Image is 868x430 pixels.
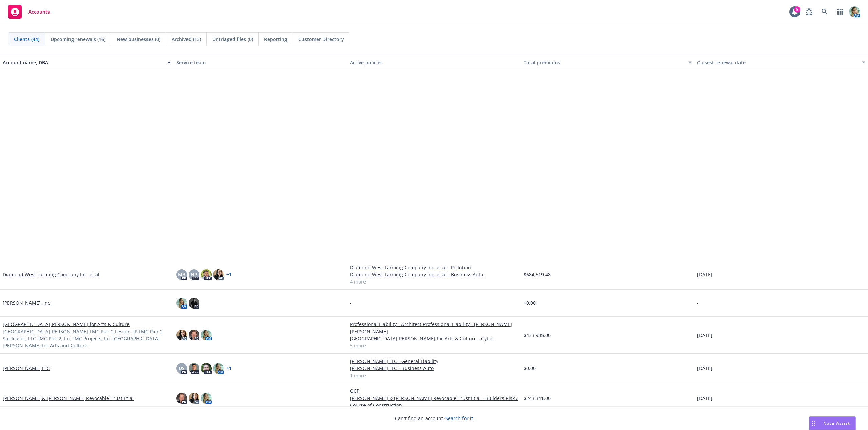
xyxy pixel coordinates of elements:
[264,36,287,43] span: Reporting
[298,36,344,43] span: Customer Directory
[189,393,199,404] img: photo
[176,393,187,404] img: photo
[350,299,352,307] span: -
[3,271,99,278] a: Diamond West Farming Company Inc. et al
[174,54,347,70] button: Service team
[212,36,253,43] span: Untriaged files (0)
[201,269,212,280] img: photo
[3,321,130,328] a: [GEOGRAPHIC_DATA][PERSON_NAME] for Arts & Culture
[3,394,134,402] a: [PERSON_NAME] & [PERSON_NAME] Revocable Trust Et al
[350,335,518,342] a: [GEOGRAPHIC_DATA][PERSON_NAME] for Arts & Culture - Cyber
[213,363,224,374] img: photo
[350,387,518,394] a: OCP
[51,36,105,43] span: Upcoming renewals (16)
[697,394,712,402] span: [DATE]
[350,394,518,409] a: [PERSON_NAME] & [PERSON_NAME] Revocable Trust Et al - Builders Risk / Course of Construction
[697,365,712,372] span: [DATE]
[697,271,712,278] span: [DATE]
[694,54,868,70] button: Closest renewal date
[201,393,212,404] img: photo
[189,298,199,309] img: photo
[697,299,699,307] span: -
[179,365,185,372] span: DS
[524,271,551,278] span: $684,519.48
[524,365,536,372] span: $0.00
[172,36,201,43] span: Archived (13)
[350,278,518,285] a: 4 more
[189,330,199,340] img: photo
[802,5,816,19] a: Report a Bug
[189,363,199,374] img: photo
[521,54,694,70] button: Total premiums
[117,36,160,43] span: New businesses (0)
[697,332,712,339] span: [DATE]
[697,59,858,66] div: Closest renewal date
[818,5,831,19] a: Search
[226,273,231,277] a: + 1
[201,330,212,340] img: photo
[350,358,518,365] a: [PERSON_NAME] LLC - General Liability
[176,330,187,340] img: photo
[5,2,53,21] a: Accounts
[3,365,50,372] a: [PERSON_NAME] LLC
[524,299,536,307] span: $0.00
[445,415,473,422] a: Search for it
[849,6,860,17] img: photo
[350,342,518,349] a: 5 more
[176,59,344,66] div: Service team
[201,363,212,374] img: photo
[28,9,50,15] span: Accounts
[524,59,684,66] div: Total premiums
[809,417,818,430] div: Drag to move
[524,394,551,402] span: $243,341.00
[3,59,163,66] div: Account name, DBA
[350,264,518,271] a: Diamond West Farming Company Inc. et al - Pollution
[833,5,847,19] a: Switch app
[350,365,518,372] a: [PERSON_NAME] LLC - Business Auto
[350,271,518,278] a: Diamond West Farming Company Inc. et al - Business Auto
[14,36,39,43] span: Clients (44)
[213,269,224,280] img: photo
[3,328,171,349] span: [GEOGRAPHIC_DATA][PERSON_NAME] FMC Pier 2 Lessor, LP FMC Pier 2 Subleasor, LLC FMC Pier 2, Inc FM...
[395,415,473,422] span: Can't find an account?
[176,298,187,309] img: photo
[347,54,521,70] button: Active policies
[823,420,850,426] span: Nova Assist
[178,271,185,278] span: MB
[191,271,197,278] span: NP
[350,59,518,66] div: Active policies
[794,6,800,13] div: 5
[350,321,518,335] a: Professional Liability - Architect Professional Liability - [PERSON_NAME] [PERSON_NAME]
[809,416,856,430] button: Nova Assist
[3,299,52,307] a: [PERSON_NAME], Inc.
[226,366,231,370] a: + 1
[350,372,518,379] a: 1 more
[524,332,551,339] span: $433,935.00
